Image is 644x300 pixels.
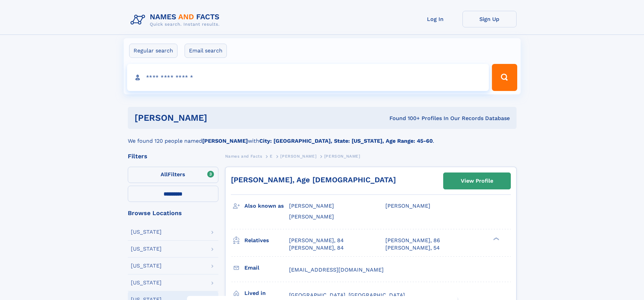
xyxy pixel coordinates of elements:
label: Regular search [129,44,177,58]
a: Log In [408,11,462,27]
a: [PERSON_NAME], Age [DEMOGRAPHIC_DATA] [231,176,396,184]
a: Sign Up [462,11,517,27]
h3: Also known as [244,200,289,212]
span: [PERSON_NAME] [280,154,316,159]
h3: Relatives [244,235,289,246]
span: [PERSON_NAME] [385,203,430,209]
div: [US_STATE] [131,229,162,235]
label: Email search [185,44,227,58]
div: [US_STATE] [131,246,162,252]
a: [PERSON_NAME], 84 [289,244,344,252]
input: search input [127,64,489,91]
span: [PERSON_NAME] [324,154,360,159]
span: [PERSON_NAME] [289,213,334,220]
button: Search Button [492,64,517,91]
div: [US_STATE] [131,280,162,285]
label: Filters [128,167,218,183]
div: Filters [128,153,218,159]
a: [PERSON_NAME] [280,152,316,160]
div: View Profile [461,173,493,189]
h3: Lived in [244,287,289,299]
span: All [161,171,168,178]
a: [PERSON_NAME], 84 [289,237,344,244]
div: We found 120 people named with . [128,129,517,145]
b: City: [GEOGRAPHIC_DATA], State: [US_STATE], Age Range: 45-60 [259,138,433,144]
span: [GEOGRAPHIC_DATA], [GEOGRAPHIC_DATA] [289,292,405,298]
a: [PERSON_NAME], 86 [385,237,440,244]
span: [PERSON_NAME] [289,203,334,209]
div: [US_STATE] [131,263,162,269]
a: E [270,152,273,160]
a: Names and Facts [225,152,262,160]
h1: [PERSON_NAME] [135,114,299,122]
img: Logo Names and Facts [128,11,225,29]
div: ❯ [492,236,500,241]
span: E [270,154,273,159]
h3: Email [244,262,289,274]
div: Browse Locations [128,210,218,216]
b: [PERSON_NAME] [202,138,248,144]
a: [PERSON_NAME], 54 [385,244,440,252]
span: [EMAIL_ADDRESS][DOMAIN_NAME] [289,267,384,273]
div: Found 100+ Profiles In Our Records Database [298,115,510,122]
a: View Profile [444,173,510,189]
